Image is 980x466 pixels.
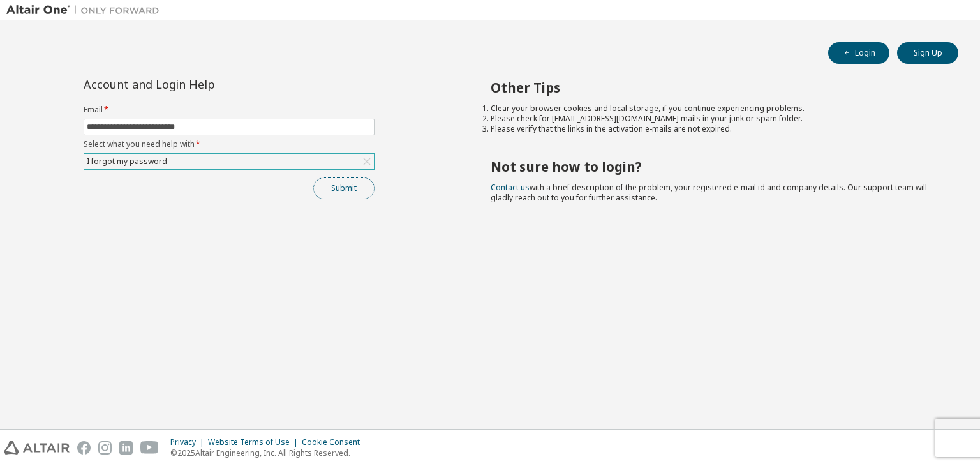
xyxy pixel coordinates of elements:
button: Submit [313,177,375,199]
div: Cookie Consent [302,437,367,447]
li: Clear your browser cookies and local storage, if you continue experiencing problems. [491,103,936,114]
img: youtube.svg [140,441,159,455]
h2: Not sure how to login? [491,158,936,175]
div: I forgot my password [85,154,169,169]
div: I forgot my password [84,154,374,169]
li: Please check for [EMAIL_ADDRESS][DOMAIN_NAME] mails in your junk or spam folder. [491,114,936,124]
button: Sign Up [897,42,958,64]
a: Contact us [491,182,530,193]
li: Please verify that the links in the activation e-mails are not expired. [491,124,936,134]
img: Altair One [6,4,166,17]
div: Account and Login Help [84,79,316,89]
label: Email [84,105,375,115]
button: Login [828,42,889,64]
h2: Other Tips [491,79,936,96]
img: facebook.svg [77,441,91,455]
img: instagram.svg [98,441,112,455]
span: with a brief description of the problem, your registered e-mail id and company details. Our suppo... [491,182,927,203]
div: Privacy [170,437,208,447]
label: Select what you need help with [84,139,375,149]
div: Website Terms of Use [208,437,302,447]
img: linkedin.svg [119,441,133,455]
p: © 2025 Altair Engineering, Inc. All Rights Reserved. [170,447,367,458]
img: altair_logo.svg [4,441,70,455]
